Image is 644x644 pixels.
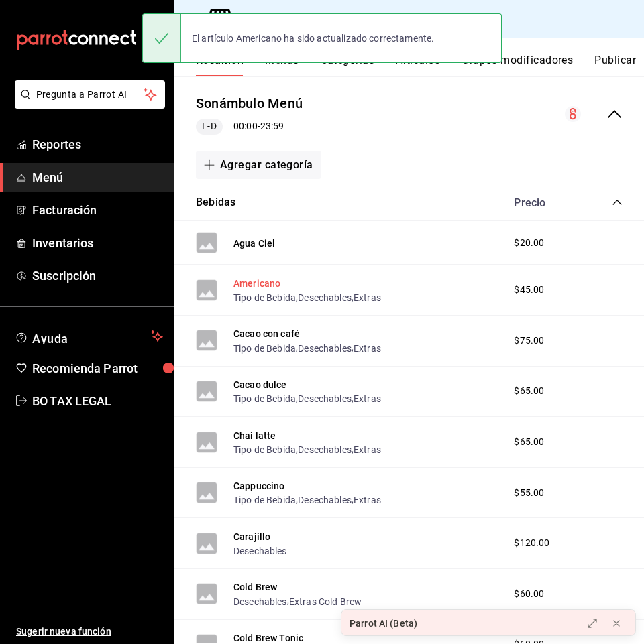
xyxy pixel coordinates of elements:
span: $65.00 [514,435,544,449]
button: Sonámbulo Menú [196,94,303,113]
button: Extras [354,342,381,355]
span: $45.00 [514,283,544,297]
div: , , [233,493,381,507]
span: BO TAX LEGAL [32,392,163,410]
button: Extras [354,443,381,456]
button: Chai latte [233,429,276,442]
button: Cacao dulce [233,378,287,391]
span: $65.00 [514,384,544,398]
button: Tipo de Bebida [233,443,296,456]
span: Facturación [32,201,163,219]
button: Desechables [298,493,352,507]
button: Extras [354,291,381,304]
button: Desechables [298,342,352,355]
button: Extras [354,392,381,405]
span: Recomienda Parrot [32,359,163,377]
div: , , [233,340,381,355]
div: , , [233,290,381,304]
button: Desechables [298,291,352,304]
button: Bebidas [196,195,235,210]
button: Extras Cold Brew [289,595,362,608]
span: Sugerir nueva función [16,625,163,639]
button: Carajillo [233,530,270,543]
div: Parrot AI (Beta) [350,617,417,631]
button: Cold Brew [233,580,277,594]
button: Tipo de Bebida [233,493,296,507]
span: Pregunta a Parrot AI [36,88,144,102]
button: Publicar [594,54,636,76]
span: $20.00 [514,236,544,250]
div: , [233,594,362,608]
button: collapse-category-row [612,197,623,208]
button: Tipo de Bebida [233,291,296,304]
div: El artículo Americano ha sido actualizado correctamente. [181,23,445,53]
button: Desechables [233,544,287,558]
div: , , [233,391,381,405]
button: Pregunta a Parrot AI [15,80,165,109]
button: Desechables [298,443,352,456]
span: $120.00 [514,536,549,550]
button: Americano [233,277,280,290]
button: Agregar categoría [196,151,321,179]
span: L-D [197,119,221,133]
div: collapse-menu-row [174,83,644,145]
span: Suscripción [32,267,163,285]
button: Cappuccino [233,479,285,493]
span: Menú [32,168,163,186]
button: Extras [354,493,381,507]
button: Cacao con café [233,327,300,340]
button: Agua Ciel [233,237,275,250]
span: $75.00 [514,334,544,348]
button: Desechables [233,595,287,608]
a: Pregunta a Parrot AI [9,97,165,111]
button: Grupos modificadores [462,54,573,76]
button: Tipo de Bebida [233,392,296,405]
div: 00:00 - 23:59 [196,119,303,135]
div: , , [233,442,381,456]
span: Inventarios [32,234,163,252]
button: Desechables [298,392,352,405]
span: Reportes [32,135,163,153]
span: $55.00 [514,486,544,500]
button: Tipo de Bebida [233,342,296,355]
span: $60.00 [514,587,544,601]
div: Precio [500,196,586,209]
span: Ayuda [32,328,146,344]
